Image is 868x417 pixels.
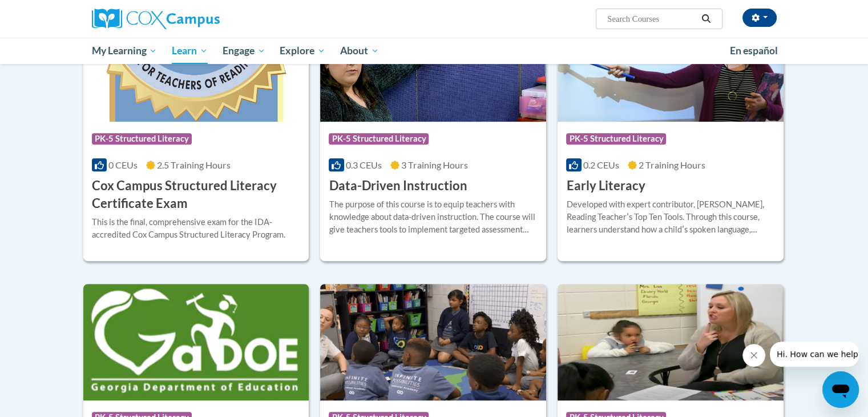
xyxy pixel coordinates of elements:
[92,9,309,29] a: Cox Campus
[164,38,215,64] a: Learn
[730,45,778,57] span: En español
[558,5,784,261] a: Course LogoPK-5 Structured Literacy0.2 CEUs2 Training Hours Early LiteracyDeveloped with expert c...
[770,342,859,367] iframe: Message from company
[606,12,697,26] input: Search Courses
[92,133,192,145] span: PK-5 Structured Literacy
[742,344,765,367] iframe: Close message
[401,159,468,170] span: 3 Training Hours
[566,198,775,236] div: Developed with expert contributor, [PERSON_NAME], Reading Teacherʹs Top Ten Tools. Through this c...
[92,9,220,29] img: Cox Campus
[172,44,208,58] span: Learn
[566,133,666,145] span: PK-5 Structured Literacy
[697,12,714,26] button: Search
[75,38,794,64] div: Main menu
[639,159,705,170] span: 2 Training Hours
[566,177,645,195] h3: Early Literacy
[84,38,165,64] a: My Learning
[320,5,546,261] a: Course LogoPK-5 Structured Literacy0.3 CEUs3 Training Hours Data-Driven InstructionThe purpose of...
[333,38,386,64] a: About
[822,371,859,408] iframe: Button to launch messaging window
[7,8,92,17] span: Hi. How can we help?
[346,159,382,170] span: 0.3 CEUs
[329,177,467,195] h3: Data-Driven Instruction
[215,38,273,64] a: Engage
[742,9,777,27] button: Account Settings
[320,284,546,400] img: Course Logo
[92,216,301,241] div: This is the final, comprehensive exam for the IDA-accredited Cox Campus Structured Literacy Program.
[92,177,301,212] h3: Cox Campus Structured Literacy Certificate Exam
[223,44,265,58] span: Engage
[91,44,157,58] span: My Learning
[329,133,429,145] span: PK-5 Structured Literacy
[583,159,619,170] span: 0.2 CEUs
[157,159,231,170] span: 2.5 Training Hours
[558,284,784,400] img: Course Logo
[108,159,138,170] span: 0 CEUs
[83,5,309,261] a: Course LogoPK-5 Structured Literacy0 CEUs2.5 Training Hours Cox Campus Structured Literacy Certif...
[83,284,309,400] img: Course Logo
[722,39,785,63] a: En español
[272,38,333,64] a: Explore
[280,44,325,58] span: Explore
[340,44,379,58] span: About
[329,198,538,236] div: The purpose of this course is to equip teachers with knowledge about data-driven instruction. The...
